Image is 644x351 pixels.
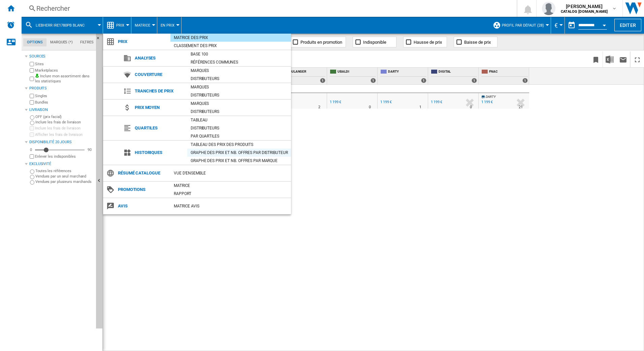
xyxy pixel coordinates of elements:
[187,108,291,115] div: Distributeurs
[187,157,291,164] div: Graphe des prix et nb. offres par marque
[131,123,187,133] span: Quartiles
[131,103,187,112] span: Prix moyen
[187,100,291,107] div: Marques
[115,185,170,194] span: Promotions
[187,117,291,123] div: Tableau
[131,70,187,79] span: Couverture
[187,133,291,140] div: Par quartiles
[187,125,291,131] div: Distributeurs
[187,149,291,156] div: Graphe des prix et nb. offres par distributeur
[187,67,291,74] div: Marques
[170,170,291,177] div: Vue d'ensemble
[187,141,291,148] div: Tableau des prix des produits
[170,34,291,41] div: Matrice des prix
[115,201,170,211] span: Avis
[170,42,291,49] div: Classement des prix
[115,168,170,178] span: Résumé catalogue
[170,182,291,189] div: Matrice
[131,86,187,96] span: Tranches de prix
[131,148,187,157] span: Historiques
[187,92,291,99] div: Distributeurs
[131,53,187,63] span: Analyses
[187,84,291,90] div: Marques
[187,59,291,66] div: Références communes
[170,190,291,197] div: Rapport
[170,203,291,209] div: Matrice AVIS
[115,37,170,46] span: Prix
[187,75,291,82] div: Distributeurs
[187,51,291,57] div: Base 100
